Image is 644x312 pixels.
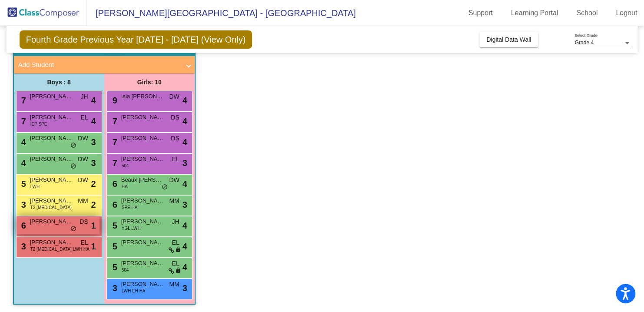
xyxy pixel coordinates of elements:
span: DW [78,134,88,143]
span: 1 [91,219,96,232]
span: 5 [110,221,117,230]
span: 7 [110,116,117,126]
span: SPE HA [122,204,138,211]
span: [PERSON_NAME] [30,155,73,163]
span: T2 [MEDICAL_DATA] [30,204,72,211]
span: 4 [183,94,187,107]
span: [PERSON_NAME] [PERSON_NAME] [30,134,73,143]
span: 3 [183,282,187,295]
span: [PERSON_NAME] [30,217,73,226]
span: 5 [110,242,117,251]
span: 6 [110,200,117,209]
span: MM [78,196,88,206]
span: 7 [19,116,26,126]
span: EL [81,238,88,247]
span: Isla [PERSON_NAME] [121,92,165,101]
span: MM [169,280,179,289]
span: 3 [110,283,117,293]
span: DW [78,176,88,185]
span: MM [169,196,179,206]
span: DW [169,176,179,185]
span: [PERSON_NAME] [121,217,165,226]
span: do_not_disturb_alt [162,184,168,191]
span: [PERSON_NAME] [30,196,73,205]
span: 3 [19,242,26,251]
span: lock [175,267,181,274]
span: LWH EH HA [122,288,146,294]
span: 5 [110,262,117,272]
span: HA [122,183,128,190]
span: 3 [91,136,96,149]
span: 2 [91,177,96,190]
span: [PERSON_NAME] [121,134,165,143]
span: T2 [MEDICAL_DATA] LWH HA [30,246,90,252]
span: JH [81,92,88,101]
span: 4 [19,137,26,147]
span: 3 [91,156,96,169]
span: do_not_disturb_alt [70,163,76,170]
span: EL [172,259,179,268]
span: 6 [19,221,26,230]
span: EL [172,238,179,247]
span: 7 [19,96,26,105]
a: Support [461,6,500,20]
span: Grade 4 [574,40,593,46]
span: 9 [110,96,117,105]
span: Beaux [PERSON_NAME] [121,176,165,184]
span: 5 [19,179,26,189]
span: [PERSON_NAME] [30,238,73,247]
span: 4 [91,115,96,128]
mat-expansion-panel-header: Add Student [14,56,195,73]
span: LWH [30,183,40,190]
a: Logout [609,6,644,20]
div: Girls: 10 [104,73,195,91]
button: Digital Data Wall [479,32,538,47]
span: 4 [183,261,187,274]
span: [PERSON_NAME] [121,259,165,268]
span: 3 [19,200,26,209]
span: [PERSON_NAME] [121,155,165,163]
a: School [569,6,604,20]
span: [PERSON_NAME] [121,280,165,289]
span: 6 [110,179,117,189]
span: do_not_disturb_alt [70,226,76,232]
span: do_not_disturb_alt [70,142,76,149]
span: 4 [183,240,187,253]
span: lock [175,246,181,253]
span: DW [169,92,179,101]
span: 504 [122,267,129,273]
span: 4 [183,136,187,149]
span: Digital Data Wall [486,36,531,43]
span: 4 [19,158,26,168]
span: IEP SPE [30,121,47,127]
span: 7 [110,137,117,147]
span: DS [171,134,179,143]
span: [PERSON_NAME] [121,238,165,247]
span: [PERSON_NAME] [121,196,165,205]
span: EL [81,113,88,122]
span: Fourth Grade Previous Year [DATE] - [DATE] (View Only) [20,30,252,49]
span: DS [171,113,179,122]
span: YGL LWH [122,225,141,232]
span: 7 [110,158,117,168]
div: Boys : 8 [14,73,104,91]
span: JH [172,217,179,226]
span: 1 [91,240,96,253]
span: [PERSON_NAME] [121,113,165,122]
span: 4 [183,177,187,190]
span: 4 [183,115,187,128]
span: 3 [183,198,187,211]
span: DS [80,217,88,226]
span: 3 [183,156,187,169]
span: [PERSON_NAME] [30,176,73,184]
span: DW [78,155,88,164]
span: [PERSON_NAME][GEOGRAPHIC_DATA] - [GEOGRAPHIC_DATA] [87,6,356,20]
span: 4 [91,94,96,107]
span: 4 [183,219,187,232]
span: [PERSON_NAME] [30,113,73,122]
span: EL [172,155,179,164]
span: 2 [91,198,96,211]
span: [PERSON_NAME] [30,92,73,101]
mat-panel-title: Add Student [18,60,180,70]
a: Learning Portal [504,6,565,20]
